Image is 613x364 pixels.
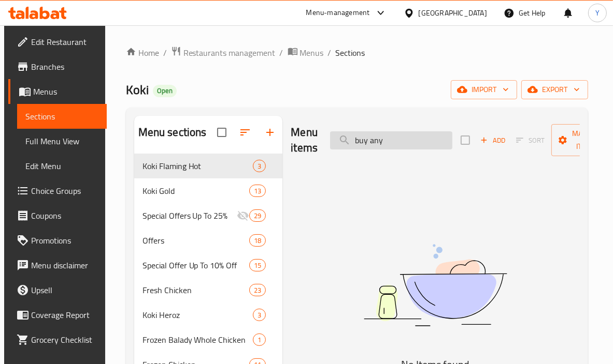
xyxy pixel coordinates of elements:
div: Offers18 [134,228,283,253]
a: Choice Groups [8,178,107,203]
a: Edit Restaurant [8,29,107,54]
div: Special Offers Up To 25%29 [134,203,283,228]
a: Home [126,47,159,59]
span: Choice Groups [31,185,98,197]
h2: Menu items [291,125,318,156]
nav: breadcrumb [126,46,588,59]
a: Edit Menu [17,154,107,178]
svg: Inactive section [237,209,249,222]
span: 3 [253,161,265,171]
span: Upsell [31,284,98,296]
a: Coverage Report [8,302,107,327]
span: Sort sections [233,120,258,145]
input: search [330,131,452,149]
div: Koki Gold13 [134,178,283,203]
div: Special Offer Up To 10% Off15 [134,253,283,278]
span: Select all sections [211,122,233,143]
span: Menus [33,85,98,98]
div: Fresh Chicken23 [134,278,283,302]
div: Koki Flaming Hot3 [134,154,283,178]
div: items [253,309,266,321]
span: Edit Restaurant [31,36,98,48]
a: Sections [17,104,107,129]
div: Frozen Balady Whole Chicken1 [134,327,283,352]
a: Menus [288,46,324,59]
span: 1 [253,335,265,345]
span: Sections [25,110,98,123]
span: Koki Gold [142,185,249,197]
button: Add [476,132,509,148]
span: Full Menu View [25,135,98,147]
li: / [280,47,283,59]
span: 29 [250,211,265,221]
span: Sections [336,47,365,59]
div: items [253,333,266,346]
button: import [451,80,517,99]
a: Restaurants management [171,46,276,59]
span: Koki Flaming Hot [142,160,253,172]
span: 18 [250,236,265,246]
div: items [249,284,266,296]
span: Coupons [31,209,98,222]
div: items [249,259,266,271]
span: Branches [31,60,98,73]
span: Offers [142,234,249,247]
img: dish.svg [306,217,565,354]
span: Promotions [31,234,98,247]
span: Koki Heroz [142,309,253,321]
span: Add [479,134,507,146]
span: 3 [253,310,265,320]
span: export [530,83,580,96]
span: Special Offer Up To 10% Off [142,259,249,271]
div: Koki Heroz3 [134,302,283,327]
h2: Menu sections [138,125,207,140]
a: Branches [8,54,107,79]
div: Menu-management [306,7,370,19]
div: items [249,185,266,197]
button: export [521,80,588,99]
li: / [163,47,167,59]
div: Open [153,85,177,97]
button: Add section [258,120,282,145]
span: Add item [476,132,509,148]
span: Y [595,7,600,19]
span: Koki [126,78,149,101]
a: Upsell [8,278,107,302]
span: 15 [250,261,265,270]
a: Grocery Checklist [8,327,107,352]
span: Special Offers Up To 25% [142,209,237,222]
a: Coupons [8,203,107,228]
span: Open [153,86,177,95]
span: Coverage Report [31,309,98,321]
span: import [459,83,509,96]
span: Frozen Balady Whole Chicken [142,333,253,346]
span: 13 [250,186,265,196]
div: [GEOGRAPHIC_DATA] [419,7,487,19]
div: items [249,209,266,222]
span: Menus [300,47,324,59]
span: Select section first [509,132,551,148]
a: Promotions [8,228,107,253]
a: Menus [8,79,107,104]
span: Manage items [560,127,612,153]
a: Full Menu View [17,129,107,154]
li: / [328,47,332,59]
span: Fresh Chicken [142,284,249,296]
span: Grocery Checklist [31,333,98,346]
span: Menu disclaimer [31,259,98,271]
span: 23 [250,285,265,295]
span: Restaurants management [183,47,276,59]
a: Menu disclaimer [8,253,107,278]
span: Edit Menu [25,160,98,172]
div: items [253,160,266,172]
div: items [249,234,266,247]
